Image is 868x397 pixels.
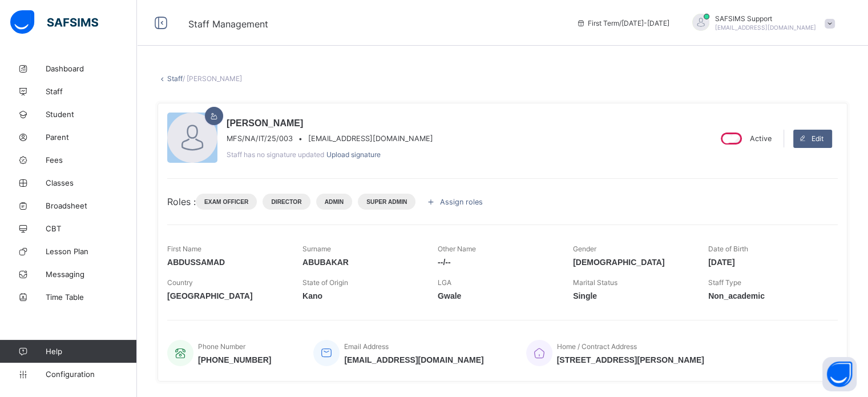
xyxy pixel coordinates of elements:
[573,278,617,287] span: Marital Status
[204,199,248,205] span: Exam Officer
[46,224,137,233] span: CBT
[227,134,433,143] div: •
[302,258,421,267] span: ABUBAKAR
[46,292,137,302] span: Time Table
[576,19,669,27] span: session/term information
[227,150,324,159] span: Staff has no signature updated
[715,24,816,31] span: [EMAIL_ADDRESS][DOMAIN_NAME]
[227,134,293,143] span: MFS/NA/IT/25/003
[10,10,98,34] img: safsims
[167,291,285,300] span: [GEOGRAPHIC_DATA]
[822,357,857,391] button: Open asap
[271,199,301,205] span: DIRECTOR
[167,244,201,253] span: First Name
[188,18,268,30] span: Staff Management
[573,258,691,267] span: [DEMOGRAPHIC_DATA]
[715,14,816,23] span: SAFSIMS Support
[46,87,137,96] span: Staff
[344,355,483,364] span: [EMAIL_ADDRESS][DOMAIN_NAME]
[812,134,823,143] span: Edit
[302,291,421,300] span: Kano
[198,355,271,364] span: [PHONE_NUMBER]
[573,244,596,253] span: Gender
[438,278,451,287] span: LGA
[46,347,136,356] span: Help
[557,342,637,351] span: Home / Contract Address
[183,74,242,83] span: / [PERSON_NAME]
[167,196,196,207] span: Roles :
[46,110,137,119] span: Student
[46,133,137,142] span: Parent
[46,370,136,379] span: Configuration
[326,150,381,159] span: Upload signature
[46,270,137,279] span: Messaging
[46,155,137,165] span: Fees
[344,342,389,351] span: Email Address
[302,278,348,287] span: State of Origin
[46,201,137,210] span: Broadsheet
[302,244,331,253] span: Surname
[708,244,748,253] span: Date of Birth
[681,14,841,33] div: SAFSIMS Support
[557,355,704,364] span: [STREET_ADDRESS][PERSON_NAME]
[167,74,183,83] a: Staff
[167,278,193,287] span: Country
[438,244,476,253] span: Other Name
[439,198,482,206] span: Assign roles
[46,178,137,187] span: Classes
[366,199,407,205] span: Super Admin
[227,118,433,129] span: [PERSON_NAME]
[46,64,137,73] span: Dashboard
[708,278,741,287] span: Staff Type
[708,258,826,267] span: [DATE]
[325,199,344,205] span: Admin
[438,291,556,300] span: Gwale
[573,291,691,300] span: Single
[46,247,137,256] span: Lesson Plan
[438,258,556,267] span: --/--
[167,258,285,267] span: ABDUSSAMAD
[708,291,826,300] span: Non_academic
[750,134,772,143] span: Active
[308,134,433,143] span: [EMAIL_ADDRESS][DOMAIN_NAME]
[198,342,245,351] span: Phone Number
